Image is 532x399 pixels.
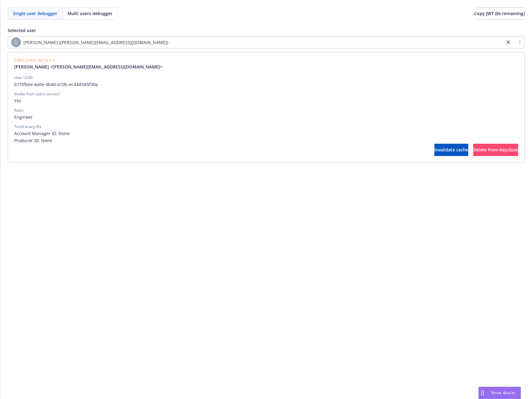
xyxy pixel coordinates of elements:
[14,59,167,62] span: Employee Details
[474,7,525,20] button: Copy JWT (0s remaining)
[505,39,512,46] a: close
[8,27,36,33] span: Selected user
[14,64,167,70] a: [PERSON_NAME] <[PERSON_NAME][EMAIL_ADDRESS][DOMAIN_NAME]>
[14,108,23,113] div: Roles
[473,144,518,156] button: Delete from Keycloak
[11,37,502,47] span: [PERSON_NAME] ([PERSON_NAME][EMAIL_ADDRESS][DOMAIN_NAME])
[67,10,112,17] span: Multi users debugger
[479,387,486,399] div: Drag to move
[14,114,518,120] span: Engineer
[14,91,60,97] div: Visible from users-service?
[434,144,468,156] button: Invalidate cache
[23,39,168,46] span: [PERSON_NAME] ([PERSON_NAME][EMAIL_ADDRESS][DOMAIN_NAME])
[14,137,518,144] span: Producer ID: None
[478,387,521,399] button: Nova Assist
[14,75,33,80] div: User UUID
[14,97,518,104] span: Yes
[13,10,57,17] span: Single user debugger
[14,124,41,130] div: TechCanary IDs
[434,147,468,153] span: Invalidate cache
[473,147,518,153] span: Delete from Keycloak
[14,130,518,137] span: Account Manager ID: None
[491,390,516,395] span: Nova Assist
[14,81,518,88] span: b1f3fbee-4a0e-4b40-a10b-ec44d3d5f30a
[474,10,525,16] span: Copy JWT ( 0 s remaining)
